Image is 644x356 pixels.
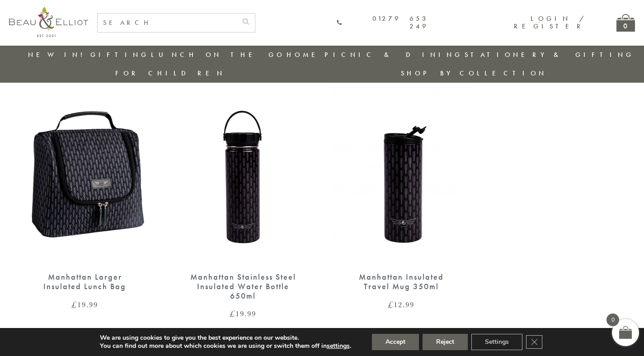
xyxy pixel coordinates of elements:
[15,83,155,309] a: Manhattan Larger Lunch Bag Manhattan Larger Insulated Lunch Bag £19.99
[372,334,419,350] button: Accept
[173,83,313,318] a: Manhattan Stainless Steel Insulated Water Bottle 650ml Manhattan Stainless Steel Insulated Water ...
[388,299,414,310] bdi: 12.99
[327,342,350,350] button: settings
[526,335,542,349] button: Close GDPR Cookie Banner
[616,14,635,32] a: 0
[28,50,89,59] a: New in!
[115,69,225,78] a: For Children
[100,334,351,342] p: We are using cookies to give you the best experience on our website.
[331,83,471,263] img: Manhattan Stainless Steel Drinks Bottle
[230,308,235,319] span: £
[90,50,149,59] a: Gifting
[100,342,351,350] p: You can find out more about which cookies we are using or switch them off in .
[31,272,139,291] div: Manhattan Larger Insulated Lunch Bag
[514,14,585,31] a: Login / Register
[151,50,285,59] a: Lunch On The Go
[15,83,155,263] img: Manhattan Larger Lunch Bag
[287,50,323,59] a: Home
[401,69,547,78] a: Shop by collection
[230,308,256,319] bdi: 19.99
[336,15,429,31] a: 01279 653 249
[98,14,237,32] input: SEARCH
[465,50,634,59] a: Stationery & Gifting
[388,299,394,310] span: £
[71,299,98,310] bdi: 19.99
[423,334,468,350] button: Reject
[331,83,471,309] a: Manhattan Stainless Steel Drinks Bottle Manhattan Insulated Travel Mug 350ml £12.99
[173,83,313,263] img: Manhattan Stainless Steel Insulated Water Bottle 650ml
[606,314,619,326] span: 0
[71,299,77,310] span: £
[9,7,88,37] img: logo
[189,272,297,300] div: Manhattan Stainless Steel Insulated Water Bottle 650ml
[471,334,522,350] button: Settings
[347,272,456,291] div: Manhattan Insulated Travel Mug 350ml
[324,50,463,59] a: Picnic & Dining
